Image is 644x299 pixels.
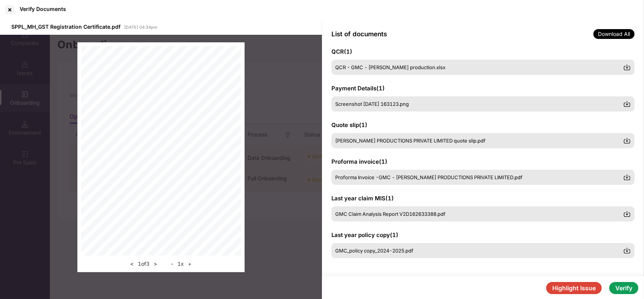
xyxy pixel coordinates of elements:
[169,259,176,268] button: -
[331,30,387,38] span: List of documents
[623,100,631,108] img: svg+xml;base64,PHN2ZyBpZD0iRG93bmxvYWQtMzJ4MzIiIHhtbG5zPSJodHRwOi8vd3d3LnczLm9yZy8yMDAwL3N2ZyIgd2...
[335,138,485,144] span: [PERSON_NAME] PRODUCTIONS PRIVATE LIMITED quote slip.pdf
[128,259,136,268] button: <
[546,282,602,294] button: Highlight Issue
[623,64,631,71] img: svg+xml;base64,PHN2ZyBpZD0iRG93bmxvYWQtMzJ4MzIiIHhtbG5zPSJodHRwOi8vd3d3LnczLm9yZy8yMDAwL3N2ZyIgd2...
[335,248,413,254] span: GMC_policy copy_2024-2025.pdf
[331,195,394,202] span: Last year claim MIS ( 1 )
[331,231,398,239] span: Last year policy copy ( 1 )
[609,282,638,294] button: Verify
[335,64,445,70] span: QCR - GMC - [PERSON_NAME] production.xlsx
[623,174,631,181] img: svg+xml;base64,PHN2ZyBpZD0iRG93bmxvYWQtMzJ4MzIiIHhtbG5zPSJodHRwOi8vd3d3LnczLm9yZy8yMDAwL3N2ZyIgd2...
[335,174,522,180] span: Proforma Invoice -GMC - [PERSON_NAME] PRODUCTIONS PRIVATE LIMITED.pdf
[331,48,352,55] span: QCR ( 1 )
[623,210,631,218] img: svg+xml;base64,PHN2ZyBpZD0iRG93bmxvYWQtMzJ4MzIiIHhtbG5zPSJodHRwOi8vd3d3LnczLm9yZy8yMDAwL3N2ZyIgd2...
[623,137,631,144] img: svg+xml;base64,PHN2ZyBpZD0iRG93bmxvYWQtMzJ4MzIiIHhtbG5zPSJodHRwOi8vd3d3LnczLm9yZy8yMDAwL3N2ZyIgd2...
[331,158,387,165] span: Proforma invoice ( 1 )
[593,29,635,39] span: Download All
[335,101,409,107] span: Screenshot [DATE] 163123.png
[186,259,194,268] button: +
[335,211,445,217] span: GMC Claim Analysis Report V2D162633388.pdf
[331,121,367,129] span: Quote slip ( 1 )
[151,259,159,268] button: >
[623,247,631,254] img: svg+xml;base64,PHN2ZyBpZD0iRG93bmxvYWQtMzJ4MzIiIHhtbG5zPSJodHRwOi8vd3d3LnczLm9yZy8yMDAwL3N2ZyIgd2...
[124,25,157,30] span: [DATE] 04:34pm
[169,259,194,268] div: 1 x
[20,6,66,12] div: Verify Documents
[331,85,385,92] span: Payment Details ( 1 )
[128,259,159,268] div: 1 of 3
[11,23,120,30] span: SPPL_MH_GST Registration Certificate.pdf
